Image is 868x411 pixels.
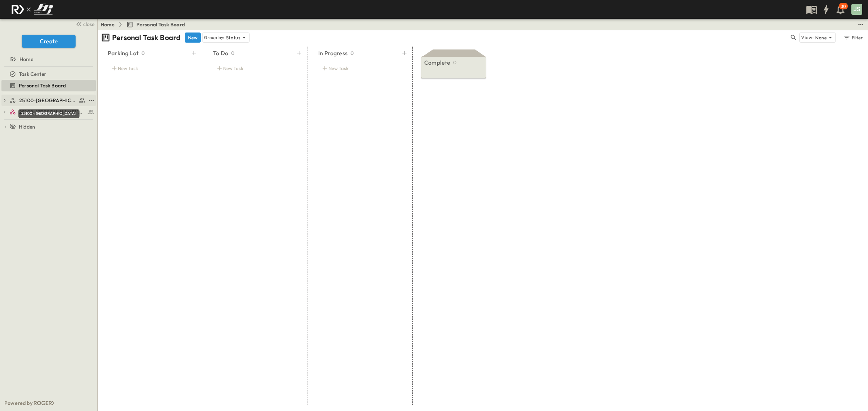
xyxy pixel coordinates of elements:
span: 25100-Vanguard Prep School [19,97,77,104]
p: View: [801,34,814,42]
img: c8d7d1ed905e502e8f77bf7063faec64e13b34fdb1f2bdd94b0e311fc34f8000.png [9,2,56,17]
button: New [185,33,201,43]
div: 25102-Christ The Redeemer Anglican Churchtest [1,106,96,118]
button: test [856,20,865,29]
span: Hidden [19,123,35,130]
button: Filter [840,33,865,43]
button: JS [851,3,863,16]
span: Personal Task Board [19,82,66,89]
nav: breadcrumbs [101,21,189,28]
span: close [83,21,94,28]
a: 25102-Christ The Redeemer Anglican Church [9,107,94,117]
div: 25100-[GEOGRAPHIC_DATA] [18,109,80,118]
button: Create [22,35,76,48]
div: 25100-Vanguard Prep Schooltest [1,95,96,106]
div: Filter [843,34,863,42]
span: Home [20,56,33,63]
a: Task Center [1,69,94,79]
p: Parking Lot [108,49,139,57]
p: 0 [141,49,145,57]
div: JS [851,4,862,15]
p: 0 [350,49,354,57]
a: Personal Task Board [126,21,185,28]
a: Home [1,54,94,64]
button: test [87,96,96,105]
div: New task [108,63,190,73]
div: Personal Task Boardtest [1,80,96,91]
div: New task [318,63,401,73]
p: Personal Task Board [112,33,180,43]
a: Home [101,21,115,28]
a: 25100-Vanguard Prep School [9,95,86,105]
p: 30 [841,4,846,9]
p: Complete [424,58,450,67]
p: Group by: [204,34,225,41]
p: Status [226,34,241,41]
div: New task [213,63,295,73]
button: close [73,19,96,29]
span: Task Center [19,70,46,78]
p: 0 [453,59,456,66]
p: In Progress [318,49,348,57]
p: To Do [213,49,228,57]
p: None [815,34,827,41]
span: Personal Task Board [136,21,185,28]
a: Personal Task Board [1,81,94,91]
p: 0 [231,49,234,57]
